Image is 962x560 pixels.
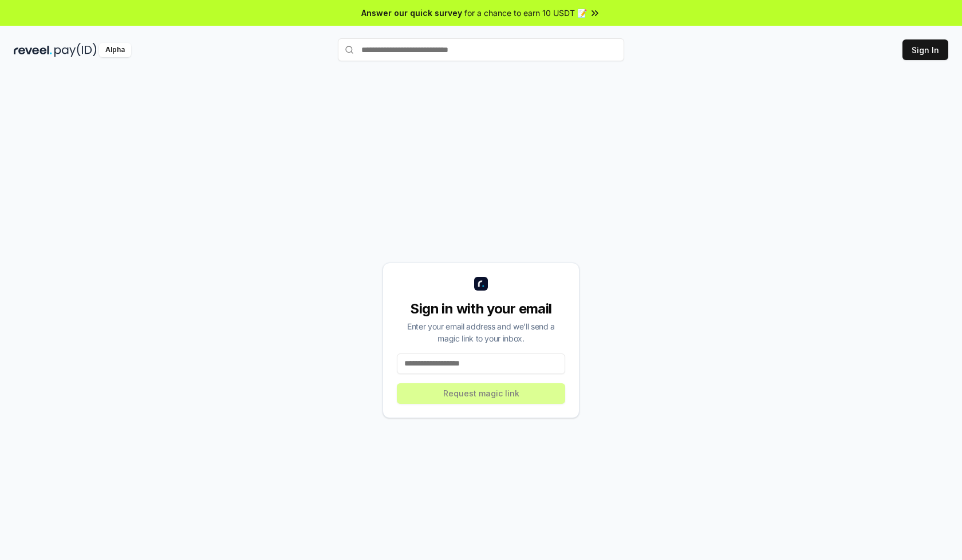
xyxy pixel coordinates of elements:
[361,7,462,19] span: Answer our quick survey
[397,320,565,344] div: Enter your email address and we’ll send a magic link to your inbox.
[902,39,948,60] button: Sign In
[474,277,488,291] img: logo_small
[14,43,52,57] img: reveel_dark
[397,300,565,318] div: Sign in with your email
[54,43,97,57] img: pay_id
[99,43,131,57] div: Alpha
[464,7,587,19] span: for a chance to earn 10 USDT 📝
